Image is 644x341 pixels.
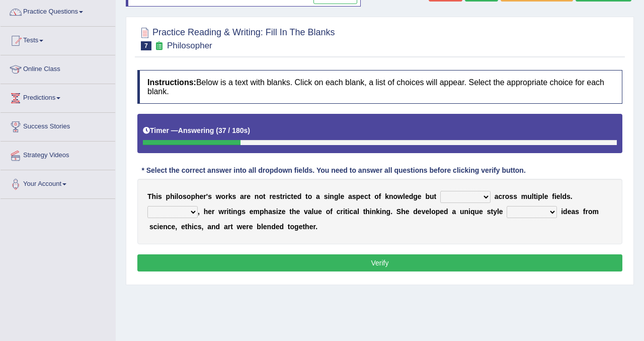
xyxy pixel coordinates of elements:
b: r [225,192,228,200]
b: l [338,192,340,200]
b: h [152,192,156,200]
b: t [280,192,282,200]
b: e [418,208,422,216]
b: t [434,192,437,200]
b: u [314,208,318,216]
b: e [249,223,253,231]
b: e [159,223,163,231]
b: e [479,208,483,216]
b: w [218,208,224,216]
b: e [282,208,286,216]
b: t [263,192,266,200]
b: s [208,192,212,200]
b: e [425,208,429,216]
b: d [297,192,302,200]
b: o [431,208,436,216]
b: r [313,223,315,231]
b: m [521,192,527,200]
b: c [287,192,291,200]
b: t [230,223,233,231]
b: e [247,192,251,200]
b: m [254,208,260,216]
b: i [468,208,470,216]
b: g [413,192,418,200]
b: e [499,208,503,216]
b: y [493,208,497,216]
b: o [588,208,593,216]
b: a [268,208,272,216]
b: t [229,208,231,216]
b: e [242,223,246,231]
h2: Practice Reading & Writing: Fill In The Blanks [137,25,335,50]
small: Philosopher [167,41,212,50]
b: c [364,192,368,200]
b: k [376,208,380,216]
b: d [271,223,276,231]
b: t [185,223,188,231]
b: i [561,208,563,216]
b: d [409,192,414,200]
b: s [487,208,491,216]
b: s [324,192,328,200]
b: s [158,192,162,200]
b: e [299,223,303,231]
b: w [216,192,221,200]
b: h [401,208,406,216]
b: t [534,192,536,200]
b: o [308,192,312,200]
b: t [291,192,293,200]
b: r [502,192,505,200]
b: n [382,208,386,216]
b: e [544,192,548,200]
b: s [509,192,513,200]
b: i [343,208,345,216]
b: h [187,223,192,231]
b: g [294,223,299,231]
b: p [191,192,195,200]
b: t [363,208,366,216]
b: r [246,223,249,231]
b: s [513,192,517,200]
b: p [260,208,264,216]
b: f [330,208,333,216]
b: c [499,192,503,200]
b: o [290,223,295,231]
b: l [497,208,499,216]
b: 37 / 180s [218,126,248,134]
b: t [368,192,371,200]
b: v [304,208,308,216]
b: i [227,208,229,216]
b: a [240,192,244,200]
b: o [221,192,226,200]
b: t [288,223,290,231]
b: s [567,192,571,200]
b: . [390,208,392,216]
b: r [224,208,226,216]
b: p [166,192,171,200]
b: i [285,192,287,200]
b: h [204,208,208,216]
b: e [296,208,300,216]
b: e [263,223,267,231]
a: Strategy Videos [1,142,115,167]
b: h [365,208,370,216]
b: o [393,192,398,200]
b: k [385,192,389,200]
span: 7 [141,41,151,50]
b: e [200,192,204,200]
b: s [198,223,202,231]
b: g [334,192,339,200]
b: e [405,192,409,200]
b: r [203,192,206,200]
a: Your Account [1,170,115,195]
b: r [228,223,230,231]
b: i [231,208,233,216]
b: i [347,208,349,216]
b: h [292,208,296,216]
b: e [318,208,322,216]
b: w [397,192,403,200]
b: r [340,208,343,216]
b: k [228,192,232,200]
b: i [554,192,556,200]
b: a [224,223,228,231]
